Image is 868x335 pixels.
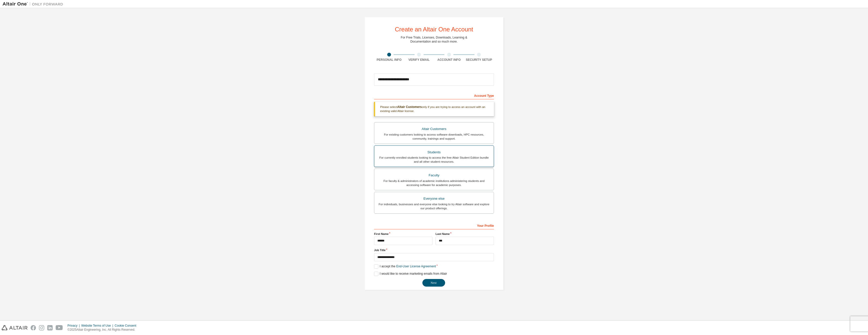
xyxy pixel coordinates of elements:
div: Please select only if you are trying to access an account with an existing valid Altair license. [374,102,494,116]
div: For Free Trials, Licenses, Downloads, Learning & Documentation and so much more. [401,35,467,44]
div: Account Type [374,91,494,99]
div: For faculty & administrators of academic institutions administering students and accessing softwa... [377,179,491,187]
div: Cookie Consent [115,324,139,328]
label: Job Title [374,248,494,252]
div: Faculty [377,172,491,179]
div: Personal Info [374,58,404,62]
div: For existing customers looking to access software downloads, HPC resources, community, trainings ... [377,133,491,141]
label: First Name [374,232,432,236]
img: facebook.svg [31,325,36,330]
button: Next [422,279,445,287]
div: For currently enrolled students looking to access the free Altair Student Edition bundle and all ... [377,156,491,164]
div: Website Terms of Use [81,324,115,328]
img: instagram.svg [39,325,44,330]
div: Security Setup [464,58,494,62]
b: Altair Customers [397,105,422,109]
img: linkedin.svg [47,325,53,330]
div: Privacy [68,324,81,328]
div: Verify Email [404,58,434,62]
div: Altair Customers [377,125,491,133]
img: youtube.svg [56,325,63,330]
div: For individuals, businesses and everyone else looking to try Altair software and explore our prod... [377,202,491,210]
div: Students [377,149,491,156]
img: altair_logo.svg [2,325,28,330]
div: Your Profile [374,221,494,229]
p: © 2025 Altair Engineering, Inc. All Rights Reserved. [68,328,139,332]
div: Account Info [434,58,464,62]
label: Last Name [436,232,494,236]
label: I accept the [374,264,436,269]
a: End-User License Agreement [396,265,436,268]
label: I would like to receive marketing emails from Altair [374,272,447,276]
img: Altair One [3,2,66,7]
div: Everyone else [377,195,491,202]
div: Create an Altair One Account [395,26,473,32]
